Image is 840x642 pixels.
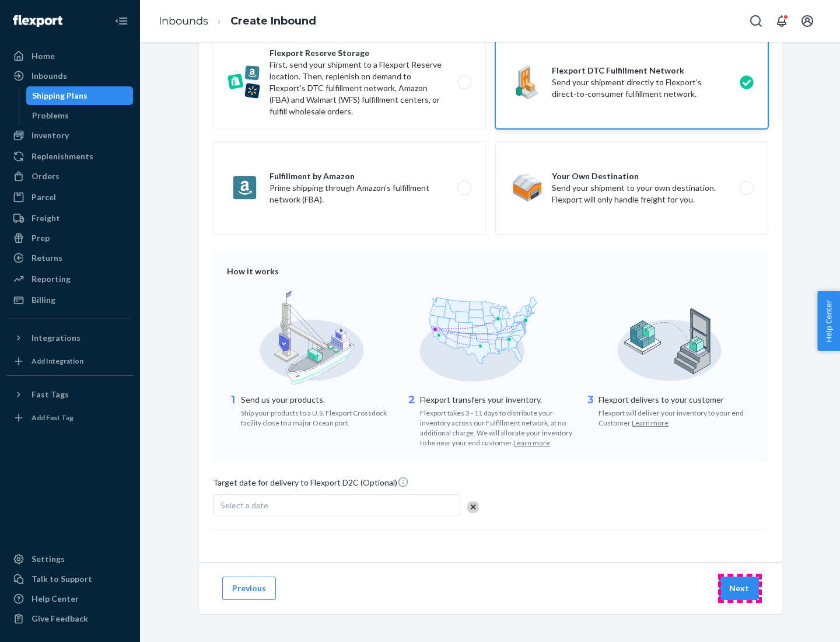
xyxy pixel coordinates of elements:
[7,589,133,608] a: Help Center
[32,356,83,366] div: Add Integration
[32,593,79,605] div: Help Center
[7,409,133,427] a: Add Fast Tag
[149,4,325,39] ol: breadcrumbs
[32,50,55,62] div: Home
[26,106,134,125] a: Problems
[796,9,819,33] button: Open account menu
[32,553,65,565] div: Settings
[32,573,92,585] div: Talk to Support
[598,406,754,428] div: Flexport will deliver your inventory to your end Customer.
[13,15,62,27] img: Flexport logo
[7,249,133,267] a: Returns
[7,385,133,404] button: Fast Tags
[32,110,69,121] div: Problems
[220,500,268,510] span: Select a date
[420,394,576,406] p: Flexport transfers your inventory.
[7,47,133,65] a: Home
[406,393,418,448] div: 2
[7,570,133,588] a: Talk to Support
[32,90,87,102] div: Shipping Plans
[7,550,133,568] a: Settings
[241,406,397,428] div: Ship your products to a U.S. Flexport Crossdock facility close to a major Ocean port.
[420,406,576,448] div: Flexport takes 3 - 11 days to distribute your inventory across our Fulfillment network, at no add...
[110,9,133,33] button: Close Navigation
[719,577,759,600] button: Next
[32,613,88,624] div: Give Feedback
[32,252,62,264] div: Returns
[770,9,793,33] button: Open notifications
[32,232,50,244] div: Prep
[7,352,133,371] a: Add Integration
[7,209,133,228] a: Freight
[227,266,754,277] div: How it works
[584,393,596,428] div: 3
[159,15,208,27] a: Inbounds
[513,438,550,448] button: Learn more
[7,126,133,145] a: Inventory
[32,191,56,203] div: Parcel
[32,130,69,141] div: Inventory
[32,170,60,182] div: Orders
[32,332,80,344] div: Integrations
[632,418,668,428] button: Learn more
[744,9,768,33] button: Open Search Box
[7,291,133,309] a: Billing
[222,577,276,600] button: Previous
[7,609,133,628] button: Give Feedback
[32,273,71,285] div: Reporting
[32,294,55,306] div: Billing
[7,147,133,166] a: Replenishments
[598,394,754,406] p: Flexport delivers to your customer
[32,212,60,224] div: Freight
[230,15,316,27] a: Create Inbound
[213,476,409,493] span: Target date for delivery to Flexport D2C (Optional)
[7,229,133,247] a: Prep
[241,394,397,406] p: Send us your products.
[26,86,134,105] a: Shipping Plans
[32,151,93,162] div: Replenishments
[7,329,133,347] button: Integrations
[7,188,133,207] a: Parcel
[227,393,239,428] div: 1
[32,70,67,82] div: Inbounds
[32,389,69,400] div: Fast Tags
[32,413,73,423] div: Add Fast Tag
[817,291,840,351] button: Help Center
[7,167,133,186] a: Orders
[7,270,133,288] a: Reporting
[7,67,133,85] a: Inbounds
